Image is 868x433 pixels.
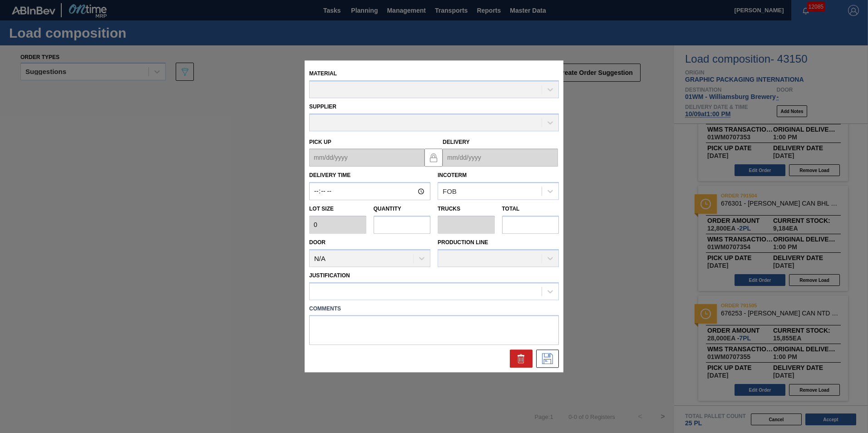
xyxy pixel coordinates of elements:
[510,350,533,368] div: Delete Order
[438,239,488,246] label: Production Line
[374,206,401,212] label: Quantity
[424,148,443,167] button: locked
[309,239,325,246] label: Door
[309,272,350,279] label: Justification
[309,70,337,77] label: Material
[536,350,559,368] div: Edit Order
[443,149,558,167] input: mm/dd/yyyy
[309,302,559,315] label: Comments
[428,152,439,163] img: locked
[309,149,424,167] input: mm/dd/yyyy
[438,206,460,212] label: Trucks
[309,169,430,182] label: Delivery Time
[309,203,366,216] label: Lot size
[443,139,470,145] label: Delivery
[443,187,457,195] div: FOB
[438,172,467,179] label: Incoterm
[309,103,336,110] label: Supplier
[309,139,331,145] label: Pick up
[502,206,520,212] label: Total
